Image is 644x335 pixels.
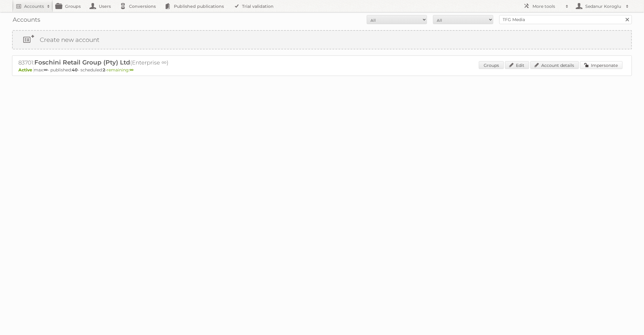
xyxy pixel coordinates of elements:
[530,61,579,69] a: Account details
[505,61,529,69] a: Edit
[34,59,130,66] span: Foschini Retail Group (Pty) Ltd
[130,67,134,73] strong: ∞
[107,67,134,73] span: remaining:
[479,61,504,69] a: Groups
[44,67,48,73] strong: ∞
[13,31,631,49] a: Create new account
[24,3,44,9] h2: Accounts
[18,67,626,73] p: max: - published: - scheduled: -
[532,3,563,9] h2: More tools
[584,3,623,9] h2: Sedanur Koroglu
[580,61,623,69] a: Impersonate
[18,67,34,73] span: Active
[72,67,78,73] strong: 40
[103,67,105,73] strong: 2
[18,59,229,67] h2: 83701: (Enterprise ∞)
